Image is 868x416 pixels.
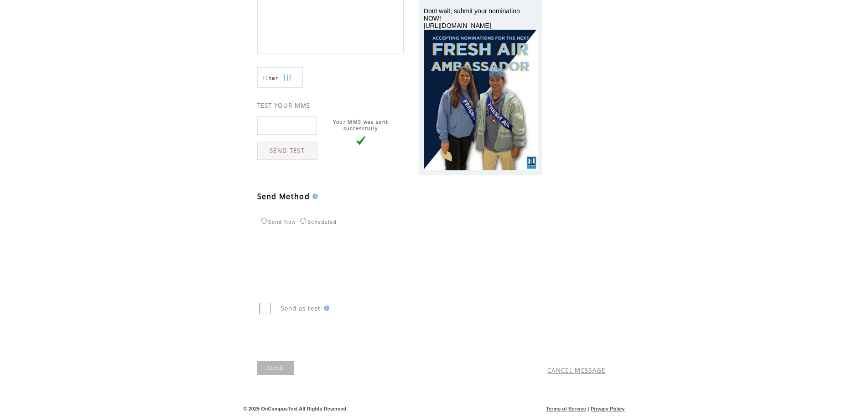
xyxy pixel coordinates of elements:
[281,304,321,312] span: Send as test
[283,68,291,88] img: filters.png
[333,119,389,132] span: Your MMS was sent successfully
[244,406,347,411] span: © 2025 OnCampusText All Rights Reserved
[310,194,318,199] img: help.gif
[257,191,310,201] span: Send Method
[257,101,311,110] span: TEST YOUR MMS
[257,67,303,88] a: Filter
[262,74,279,82] span: Show filters
[587,406,589,411] span: |
[259,219,296,225] label: Send Now
[257,142,317,160] a: SEND TEST
[257,361,294,375] a: SEND
[547,366,606,374] a: CANCEL MESSAGE
[546,406,586,411] a: Terms of Service
[300,218,306,224] input: Scheduled
[261,218,267,224] input: Send Now
[321,305,329,311] img: help.gif
[356,136,365,145] img: vLarge.png
[298,219,337,225] label: Scheduled
[591,406,625,411] a: Privacy Policy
